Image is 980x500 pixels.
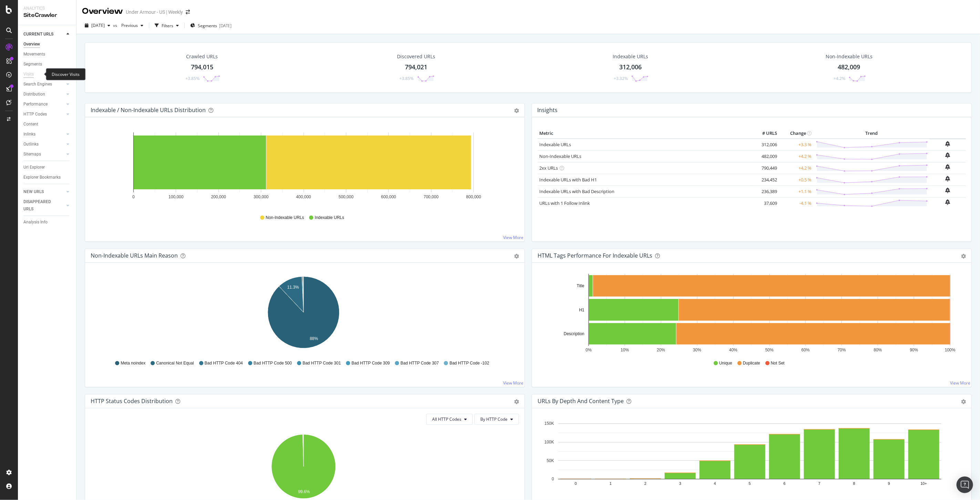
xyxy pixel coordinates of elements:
span: Not Set [771,360,785,366]
div: Crawled URLs [186,53,218,60]
text: 3 [679,481,681,486]
div: A chart. [91,128,516,208]
span: Bad HTTP Code 404 [205,360,243,366]
text: 30% [693,348,701,352]
td: +1.1 % [779,186,813,197]
text: 1 [610,481,612,486]
text: 700,000 [423,194,439,199]
text: 80% [874,348,882,352]
span: Previous [119,22,138,28]
a: Explorer Bookmarks [23,174,71,181]
text: 5 [749,481,751,486]
a: Performance [23,101,64,108]
a: Indexable URLs with Bad Description [539,188,614,194]
a: Inlinks [23,131,64,138]
div: bell-plus [946,176,950,181]
text: 8 [853,481,855,486]
a: Analysis Info [23,219,71,226]
div: CURRENT URLS [23,31,53,38]
text: Description [564,331,584,336]
div: A chart. [538,419,963,499]
div: arrow-right-arrow-left [186,10,190,14]
text: 0 [575,481,577,486]
span: vs [113,22,119,28]
div: HTML Tags Performance for Indexable URLs [538,252,652,259]
div: Sitemaps [23,151,41,158]
span: Bad HTTP Code -102 [450,360,489,366]
a: Outlinks [23,141,64,148]
text: 100,000 [169,194,184,199]
div: Discover Visits [46,68,85,80]
td: +3.3 % [779,139,813,151]
text: 99.6% [298,489,310,494]
text: 11.3% [287,285,299,290]
a: View More [950,380,970,386]
a: Content [23,121,71,128]
span: Bad HTTP Code 307 [400,360,439,366]
div: NEW URLS [23,188,44,196]
a: Segments [23,61,71,68]
div: Non-Indexable URLs Main Reason [91,252,178,259]
text: 400,000 [296,194,311,199]
th: Trend [813,128,930,139]
span: Bad HTTP Code 309 [351,360,390,366]
div: +3.32% [614,76,628,81]
button: All HTTP Codes [426,414,473,425]
button: Previous [119,20,146,31]
text: 10+ [921,481,927,486]
span: Unique [719,360,732,366]
button: Filters [152,20,182,31]
div: Movements [23,51,45,58]
a: View More [503,380,523,386]
text: 40% [729,348,737,352]
div: Under Armour - US | Weekly [126,9,183,16]
td: 790,449 [751,162,779,174]
text: 20% [657,348,665,352]
text: 0 [552,477,554,482]
div: 312,006 [619,63,642,72]
div: Filters [162,23,173,29]
a: Indexable URLs with Bad H1 [539,177,597,183]
span: Bad HTTP Code 500 [254,360,292,366]
div: bell-plus [946,164,950,170]
text: 50% [765,348,774,352]
text: 0% [586,348,592,352]
div: gear [961,254,966,259]
span: Indexable URLs [315,215,344,221]
td: 236,389 [751,186,779,197]
a: View More [503,234,523,240]
div: Search Engines [23,81,52,88]
text: 60% [802,348,810,352]
span: Bad HTTP Code 301 [303,360,341,366]
th: Change [779,128,813,139]
div: [DATE] [219,23,232,29]
a: CURRENT URLS [23,31,64,38]
text: 500,000 [339,194,354,199]
button: By HTTP Code [474,414,519,425]
text: 9 [888,481,890,486]
div: Open Intercom Messenger [957,477,973,493]
button: Segments[DATE] [187,20,234,31]
a: Url Explorer [23,164,71,171]
text: 300,000 [254,194,269,199]
text: 600,000 [381,194,396,199]
text: 70% [838,348,846,352]
div: Discovered URLs [397,53,436,60]
div: Visits [23,71,34,78]
td: 312,006 [751,139,779,151]
text: H1 [579,308,585,312]
div: Indexable URLs [613,53,648,60]
div: Explorer Bookmarks [23,174,61,181]
td: +4.2 % [779,162,813,174]
div: HTTP Codes [23,111,47,118]
a: DISAPPEARED URLS [23,198,64,213]
div: Analytics [23,6,71,11]
a: URLs with 1 Follow Inlink [539,200,590,206]
div: SiteCrawler [23,11,71,19]
span: Non-Indexable URLs [266,215,304,221]
div: Performance [23,101,48,108]
a: Overview [23,41,71,48]
span: Meta noindex [121,360,145,366]
div: Outlinks [23,141,39,148]
text: 100% [945,348,956,352]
